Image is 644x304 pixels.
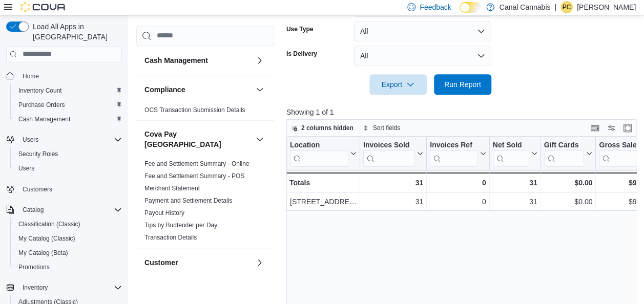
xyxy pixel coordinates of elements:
span: Catalog [18,204,122,216]
button: Home [2,69,126,83]
p: [PERSON_NAME] [577,1,636,13]
span: My Catalog (Classic) [18,234,75,243]
div: Cova Pay [GEOGRAPHIC_DATA] [136,158,274,248]
span: Inventory [18,281,122,294]
a: Tips by Budtender per Day [144,222,217,229]
span: Merchant Statement [144,184,200,192]
a: Purchase Orders [14,99,69,111]
button: Invoices Sold [363,140,423,166]
div: Compliance [136,104,274,120]
button: Gift Cards [544,140,593,166]
div: Invoices Sold [363,140,415,150]
button: Cova Pay [GEOGRAPHIC_DATA] [144,129,252,149]
span: Payout History [144,209,184,217]
span: Inventory Count [14,84,122,97]
button: Compliance [254,83,266,96]
div: Location [290,140,348,166]
div: 31 [363,177,423,189]
a: My Catalog (Beta) [14,247,72,259]
button: Cash Management [254,54,266,67]
button: My Catalog (Beta) [10,246,126,260]
span: Users [18,164,34,172]
div: Gift Cards [544,140,585,150]
button: Invoices Ref [430,140,486,166]
a: Security Roles [14,148,62,160]
a: Cash Management [14,113,74,125]
div: 0 [430,177,486,189]
span: Classification (Classic) [18,220,80,228]
div: $0.00 [544,177,593,189]
p: | [554,1,556,13]
div: 31 [363,196,423,208]
button: Export [369,74,427,95]
span: Customers [23,185,52,193]
a: Customers [18,183,56,196]
span: Users [14,162,122,175]
span: Dark Mode [460,13,460,13]
span: Security Roles [18,150,58,158]
input: Dark Mode [460,2,481,13]
label: Use Type [286,25,313,33]
button: Inventory Count [10,83,126,98]
button: Inventory [2,280,126,295]
span: Fee and Settlement Summary - POS [144,172,244,180]
span: Users [18,134,122,146]
button: Net Sold [493,140,537,166]
button: Display options [605,122,617,134]
button: Compliance [144,84,252,95]
a: Users [14,162,38,175]
span: Cash Management [18,115,70,123]
div: Net Sold [493,140,529,150]
button: Cash Management [10,112,126,126]
a: Fee and Settlement Summary - Online [144,160,250,167]
span: Feedback [420,2,451,12]
span: Sort fields [373,124,400,132]
span: Classification (Classic) [14,218,122,230]
div: Invoices Ref [430,140,477,150]
div: [STREET_ADDRESS] [290,196,357,208]
span: Purchase Orders [14,99,122,111]
div: Invoices Ref [430,140,477,166]
button: All [354,21,491,41]
span: Promotions [18,263,50,271]
button: 2 columns hidden [287,122,358,134]
button: Catalog [18,204,48,216]
button: Users [18,134,43,146]
span: Promotions [14,261,122,273]
a: Promotions [14,261,54,273]
span: Inventory Count [18,86,62,95]
h3: Compliance [144,84,185,95]
a: Payout History [144,209,184,216]
button: Keyboard shortcuts [589,122,601,134]
button: Customer [254,256,266,269]
span: Fee and Settlement Summary - Online [144,160,250,168]
button: Purchase Orders [10,98,126,112]
button: Inventory [18,281,52,294]
span: Run Report [444,79,481,90]
button: Run Report [434,74,491,95]
a: Inventory Count [14,84,66,97]
span: My Catalog (Beta) [18,249,68,257]
span: My Catalog (Classic) [14,232,122,245]
span: Purchase Orders [18,101,65,109]
span: Payment and Settlement Details [144,197,232,205]
span: My Catalog (Beta) [14,247,122,259]
a: Classification (Classic) [14,218,85,230]
button: Customers [2,182,126,197]
h3: Cash Management [144,55,208,66]
div: $0.00 [544,196,593,208]
button: Users [10,161,126,176]
span: Home [23,72,39,80]
span: Transaction Details [144,233,197,242]
a: Fee and Settlement Summary - POS [144,172,244,180]
span: Load All Apps in [GEOGRAPHIC_DATA] [29,21,122,42]
button: Cash Management [144,55,252,66]
a: Transaction Details [144,234,197,241]
span: Tips by Budtender per Day [144,221,217,229]
button: Sort fields [359,122,404,134]
button: Location [290,140,357,166]
img: Cova [20,2,67,12]
span: 2 columns hidden [301,124,354,132]
div: 0 [430,196,486,208]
